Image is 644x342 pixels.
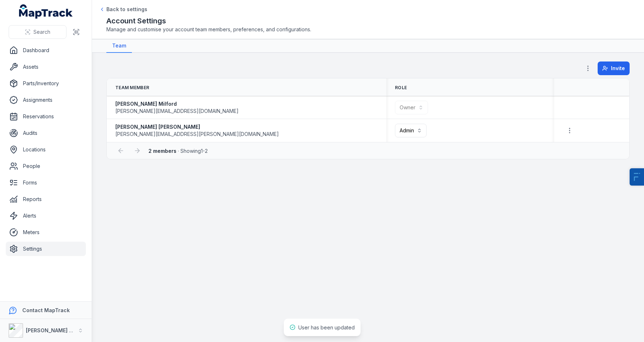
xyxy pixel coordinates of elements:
a: Team [106,39,132,53]
strong: 2 members [148,148,176,154]
span: Role [395,85,407,91]
a: MapTrack [19,4,73,19]
a: Parts/Inventory [6,76,86,91]
button: Admin [395,124,427,137]
a: Meters [6,225,86,240]
a: Dashboard [6,43,86,58]
span: [PERSON_NAME][EMAIL_ADDRESS][PERSON_NAME][DOMAIN_NAME] [115,131,279,138]
a: Settings [6,242,86,256]
strong: [PERSON_NAME] Electrical [26,327,93,333]
a: Forms [6,175,86,190]
a: Assets [6,60,86,74]
span: Team Member [115,85,149,91]
span: [PERSON_NAME][EMAIL_ADDRESS][DOMAIN_NAME] [115,108,239,115]
a: Assignments [6,93,86,107]
a: Back to settings [99,6,147,13]
strong: [PERSON_NAME] [PERSON_NAME] [115,123,279,131]
span: Back to settings [106,6,147,13]
span: User has been updated [298,324,355,330]
a: Alerts [6,209,86,223]
a: Locations [6,142,86,157]
span: Invite [611,65,625,72]
a: People [6,159,86,173]
button: Search [9,25,66,39]
span: · Showing 1 - 2 [148,148,208,154]
a: Audits [6,126,86,140]
a: Reports [6,192,86,206]
h2: Account Settings [106,16,630,26]
a: Reservations [6,109,86,124]
span: Manage and customise your account team members, preferences, and configurations. [106,26,630,33]
span: Search [33,28,50,36]
button: Invite [598,61,630,75]
strong: [PERSON_NAME] Milford [115,100,239,108]
strong: Contact MapTrack [22,307,70,313]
